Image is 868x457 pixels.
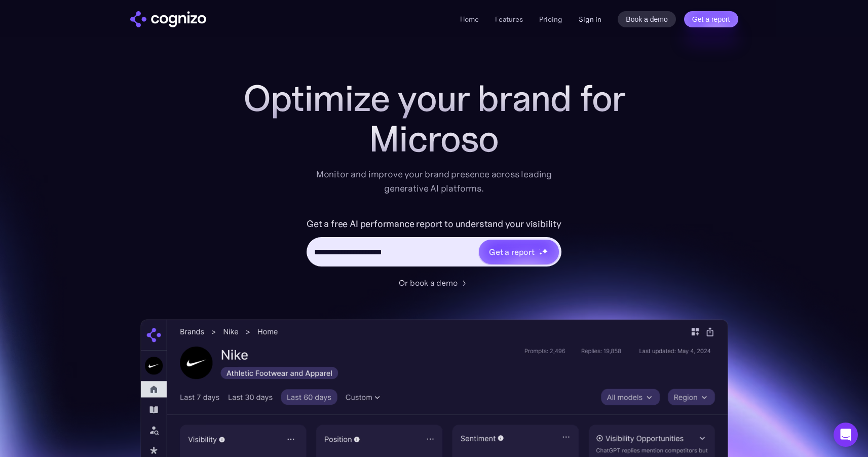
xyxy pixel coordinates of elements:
[539,252,543,255] img: star
[539,15,562,24] a: Pricing
[542,248,548,254] img: star
[399,277,470,289] a: Or book a demo
[684,11,738,27] a: Get a report
[489,246,535,258] div: Get a report
[130,11,206,27] img: cognizo logo
[307,216,561,232] label: Get a free AI performance report to understand your visibility
[495,15,523,24] a: Features
[232,78,637,119] h1: Optimize your brand for
[579,13,601,25] a: Sign in
[478,239,560,265] a: Get a reportstarstarstar
[307,216,561,272] form: Hero URL Input Form
[232,119,637,159] div: Microso
[618,11,676,27] a: Book a demo
[834,423,858,447] div: Open Intercom Messenger
[460,15,479,24] a: Home
[399,277,458,289] div: Or book a demo
[310,167,559,196] div: Monitor and improve your brand presence across leading generative AI platforms.
[130,11,206,27] a: home
[539,248,541,250] img: star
